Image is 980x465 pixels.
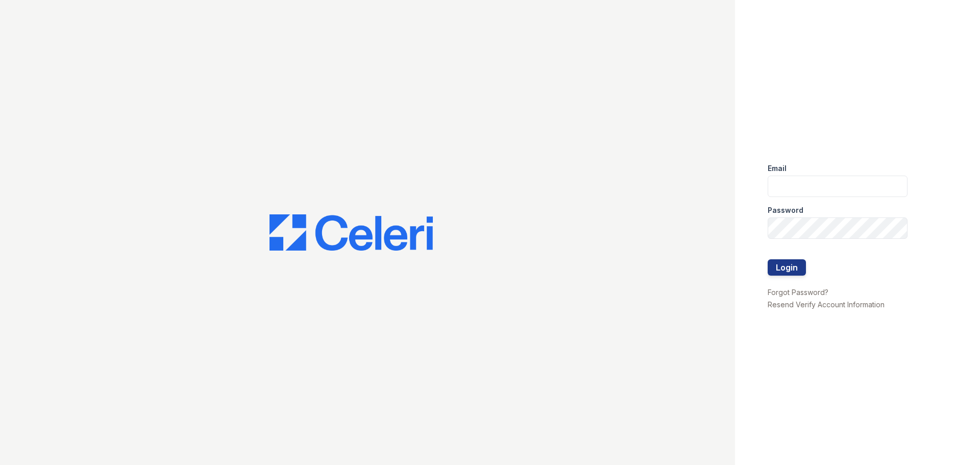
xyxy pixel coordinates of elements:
[768,163,787,174] label: Email
[269,214,433,251] img: CE_Logo_Blue-a8612792a0a2168367f1c8372b55b34899dd931a85d93a1a3d3e32e68fde9ad4.png
[768,259,806,276] button: Login
[768,288,828,297] a: Forgot Password?
[768,300,885,309] a: Resend Verify Account Information
[768,205,803,215] label: Password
